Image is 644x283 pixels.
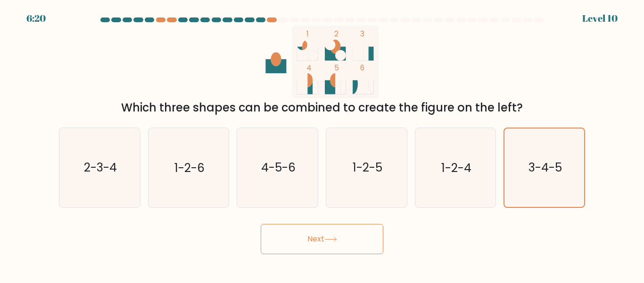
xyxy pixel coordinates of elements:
[84,160,117,176] text: 2-3-4
[528,159,562,176] text: 3-4-5
[352,160,382,176] text: 1-2-5
[441,160,471,176] text: 1-2-4
[306,63,312,73] tspan: 4
[174,160,205,176] text: 1-2-6
[334,29,339,39] tspan: 2
[360,29,364,39] tspan: 3
[334,63,339,73] tspan: 5
[360,63,364,73] tspan: 6
[582,11,618,26] div: Level 10
[306,29,309,39] tspan: 1
[65,99,579,116] div: Which three shapes can be combined to create the figure on the left?
[26,11,46,26] div: 6:20
[261,224,383,254] button: Next
[261,160,296,176] text: 4-5-6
